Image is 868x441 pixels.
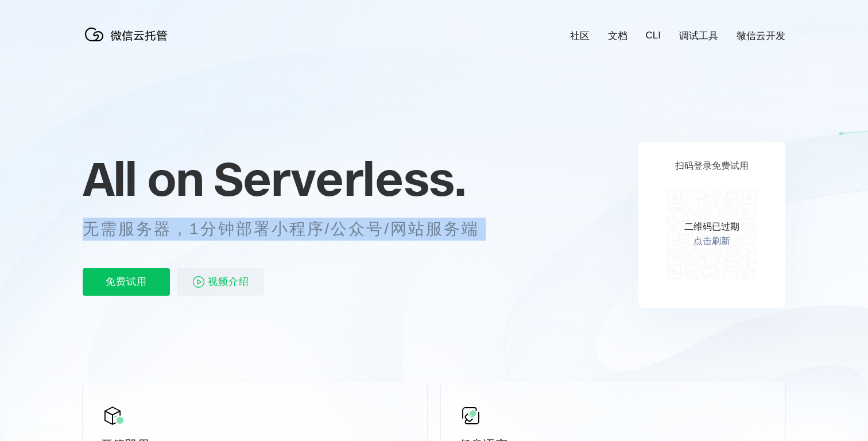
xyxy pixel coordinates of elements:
[192,275,206,289] img: video_play.svg
[570,29,590,42] a: 社区
[608,29,627,42] a: 文档
[83,218,501,241] p: 无需服务器，1分钟部署小程序/公众号/网站服务端
[675,160,749,172] p: 扫码登录免费试用
[208,268,249,296] span: 视频介绍
[83,268,170,296] p: 免费试用
[693,235,730,247] a: 点击刷新
[684,221,739,233] p: 二维码已过期
[646,30,661,41] a: CLI
[83,150,203,207] span: All on
[83,38,175,48] a: 微信云托管
[214,150,466,207] span: Serverless.
[679,29,718,42] a: 调试工具
[83,23,175,46] img: 微信云托管
[737,29,785,42] a: 微信云开发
